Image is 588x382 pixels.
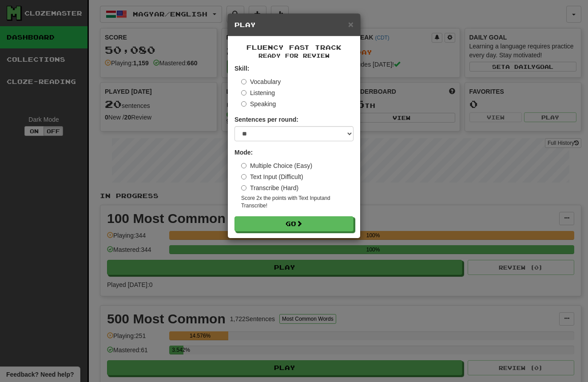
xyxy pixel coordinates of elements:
[234,149,253,156] strong: Mode:
[241,185,246,191] input: Transcribe (Hard)
[246,44,342,51] span: Fluency Fast Track
[241,174,246,179] input: Text Input (Difficult)
[234,20,354,29] h5: Play
[241,79,246,84] input: Vocabulary
[234,115,298,124] label: Sentences per round:
[348,20,354,29] button: Close
[234,65,249,72] strong: Skill:
[234,52,354,60] small: Ready for Review
[241,172,303,181] label: Text Input (Difficult)
[241,99,276,108] label: Speaking
[241,161,312,170] label: Multiple Choice (Easy)
[241,77,281,86] label: Vocabulary
[241,90,246,95] input: Listening
[241,183,298,192] label: Transcribe (Hard)
[241,88,275,97] label: Listening
[241,101,246,107] input: Speaking
[348,19,354,29] span: ×
[241,163,246,168] input: Multiple Choice (Easy)
[234,216,354,231] button: Go
[241,195,354,210] small: Score 2x the points with Text Input and Transcribe !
